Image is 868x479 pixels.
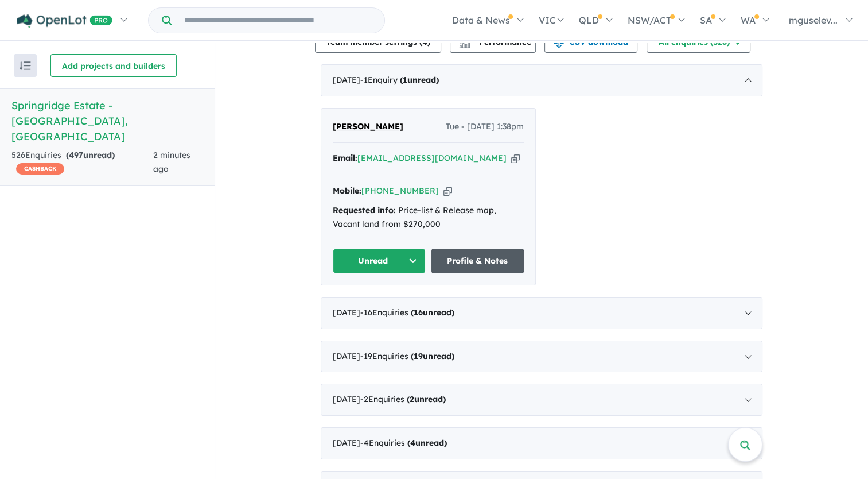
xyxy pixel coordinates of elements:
[553,37,565,48] img: download icon
[403,75,407,85] span: 1
[333,121,403,132] span: [PERSON_NAME]
[333,249,426,273] button: Unread
[333,205,396,215] strong: Requested info:
[511,152,520,164] button: Copy
[321,297,762,329] div: [DATE]
[360,394,446,404] span: - 2 Enquir ies
[50,54,177,77] button: Add projects and builders
[361,186,439,196] a: [PHONE_NUMBER]
[410,438,415,448] span: 4
[333,204,524,231] div: Price-list & Release map, Vacant land from $270,000
[321,384,762,416] div: [DATE]
[357,153,507,163] a: [EMAIL_ADDRESS][DOMAIN_NAME]
[321,341,762,373] div: [DATE]
[422,37,427,47] span: 4
[414,307,423,318] span: 16
[360,351,454,361] span: - 19 Enquir ies
[153,150,190,174] span: 2 minutes ago
[333,186,361,196] strong: Mobile:
[411,351,454,361] strong: ( unread)
[174,8,382,33] input: Try estate name, suburb, builder or developer
[11,98,203,144] h5: Springridge Estate - [GEOGRAPHIC_DATA] , [GEOGRAPHIC_DATA]
[407,438,447,448] strong: ( unread)
[411,307,454,318] strong: ( unread)
[66,150,115,160] strong: ( unread)
[789,14,838,26] span: mguselev...
[20,61,31,70] img: sort.svg
[16,163,64,175] span: CASHBACK
[69,150,83,160] span: 497
[360,438,447,448] span: - 4 Enquir ies
[459,41,470,48] img: bar-chart.svg
[333,153,357,163] strong: Email:
[410,394,414,404] span: 2
[446,120,524,134] span: Tue - [DATE] 1:38pm
[443,185,452,197] button: Copy
[431,249,524,273] a: Profile & Notes
[11,149,153,176] div: 526 Enquir ies
[407,394,446,404] strong: ( unread)
[17,14,112,28] img: Openlot PRO Logo White
[400,75,439,85] strong: ( unread)
[321,64,762,96] div: [DATE]
[461,37,531,47] span: Performance
[321,427,762,459] div: [DATE]
[360,75,439,85] span: - 1 Enquir y
[360,307,454,318] span: - 16 Enquir ies
[414,351,423,361] span: 19
[333,120,403,134] a: [PERSON_NAME]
